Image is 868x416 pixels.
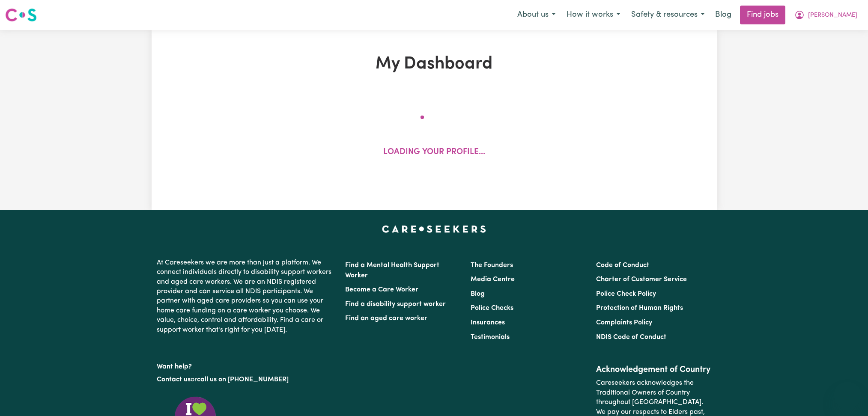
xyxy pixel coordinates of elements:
a: Find a disability support worker [345,301,446,308]
a: Find jobs [740,6,785,24]
a: Police Checks [471,305,513,312]
button: Safety & resources [626,6,710,24]
a: Insurances [471,319,505,326]
a: call us on [PHONE_NUMBER] [197,376,289,383]
a: Blog [710,6,737,24]
a: The Founders [471,262,513,269]
img: Careseekers logo [5,7,37,23]
a: Contact us [157,376,191,383]
a: NDIS Code of Conduct [596,334,666,341]
a: Media Centre [471,276,515,283]
h1: My Dashboard [251,54,617,74]
button: My Account [789,6,863,24]
button: How it works [561,6,626,24]
a: Protection of Human Rights [596,305,683,312]
p: Loading your profile... [383,146,485,159]
p: At Careseekers we are more than just a platform. We connect individuals directly to disability su... [157,255,335,338]
a: Police Check Policy [596,291,656,297]
a: Testimonials [471,334,510,341]
a: Complaints Policy [596,319,652,326]
a: Find an aged care worker [345,315,427,322]
a: Careseekers logo [5,5,37,25]
a: Find a Mental Health Support Worker [345,262,439,279]
a: Careseekers home page [382,226,486,232]
p: or [157,371,335,388]
p: Want help? [157,359,335,371]
iframe: Button to launch messaging window [834,382,861,409]
a: Become a Care Worker [345,286,418,293]
a: Charter of Customer Service [596,276,687,283]
span: [PERSON_NAME] [808,11,857,20]
button: About us [512,6,561,24]
a: Blog [471,291,485,297]
a: Code of Conduct [596,262,649,269]
h2: Acknowledgement of Country [596,365,711,375]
